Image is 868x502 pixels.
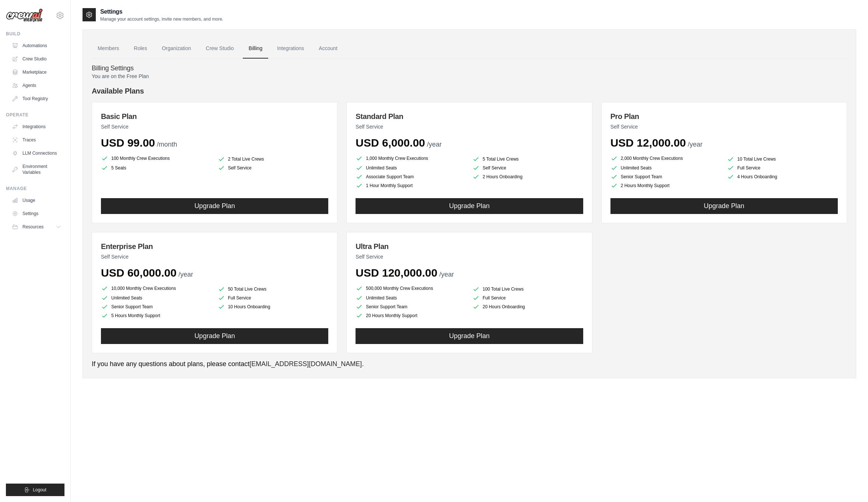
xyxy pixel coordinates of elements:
a: Crew Studio [9,53,64,65]
p: Manage your account settings, invite new members, and more. [100,16,223,22]
span: /month [157,141,177,148]
a: Agents [9,80,64,91]
button: Upgrade Plan [356,198,583,214]
a: Settings [9,208,64,220]
span: USD 99.00 [101,137,155,149]
a: Automations [9,40,64,52]
li: 20 Hours Monthly Support [356,312,466,319]
p: You are on the Free Plan [92,73,847,80]
div: Operate [6,112,64,118]
li: 2 Hours Onboarding [472,173,583,180]
li: Self Service [218,164,329,172]
li: 1,000 Monthly Crew Executions [356,154,466,163]
a: Usage [9,194,64,206]
a: Marketplace [9,66,64,78]
span: USD 60,000.00 [101,267,176,279]
li: 5 Seats [101,164,212,172]
li: Senior Support Team [101,303,212,310]
li: 100 Total Live Crews [472,285,583,293]
a: Organization [156,39,197,59]
a: Members [92,39,125,59]
li: 4 Hours Onboarding [727,173,838,180]
li: Unlimited Seats [356,164,466,172]
li: Senior Support Team [610,173,721,180]
div: Manage [6,186,64,192]
li: 50 Total Live Crews [218,285,329,293]
p: Self Service [356,123,583,130]
li: Unlimited Seats [101,294,212,302]
a: Traces [9,134,64,146]
h4: Billing Settings [92,64,847,73]
a: [EMAIL_ADDRESS][DOMAIN_NAME] [249,360,362,368]
h2: Settings [100,7,223,16]
a: LLM Connections [9,147,64,159]
h3: Standard Plan [356,111,583,122]
button: Upgrade Plan [356,328,583,344]
a: Tool Registry [9,93,64,105]
li: 5 Hours Monthly Support [101,312,212,319]
li: 2,000 Monthly Crew Executions [610,154,721,163]
p: Self Service [101,253,328,260]
span: /year [427,141,442,148]
li: 20 Hours Onboarding [472,303,583,310]
li: 10 Hours Onboarding [218,303,329,310]
a: Account [313,39,343,59]
span: USD 12,000.00 [610,137,686,149]
button: Logout [6,484,64,496]
li: 100 Monthly Crew Executions [101,154,212,163]
li: 500,000 Monthly Crew Executions [356,284,466,293]
li: Full Service [472,294,583,302]
h4: Available Plans [92,86,847,96]
p: If you have any questions about plans, please contact . [92,359,847,369]
li: Full Service [218,294,329,302]
span: /year [439,271,454,278]
li: 2 Total Live Crews [218,155,329,163]
span: /year [688,141,703,148]
h3: Ultra Plan [356,241,583,252]
li: Full Service [727,164,838,172]
a: Environment Variables [9,161,64,178]
div: Build [6,31,64,37]
span: USD 120,000.00 [356,267,437,279]
li: 1 Hour Monthly Support [356,182,466,189]
li: 10 Total Live Crews [727,155,838,163]
p: Self Service [610,123,838,130]
a: Integrations [271,39,310,59]
h3: Basic Plan [101,111,328,122]
a: Roles [128,39,153,59]
button: Upgrade Plan [101,328,328,344]
a: Billing [243,39,268,59]
button: Upgrade Plan [101,198,328,214]
li: 10,000 Monthly Crew Executions [101,284,212,293]
span: USD 6,000.00 [356,137,425,149]
a: Crew Studio [200,39,240,59]
li: 2 Hours Monthly Support [610,182,721,189]
li: Senior Support Team [356,303,466,310]
li: Associate Support Team [356,173,466,180]
button: Upgrade Plan [610,198,838,214]
li: 5 Total Live Crews [472,155,583,163]
p: Self Service [356,253,583,260]
span: /year [178,271,193,278]
li: Unlimited Seats [610,164,721,172]
button: Resources [9,221,64,233]
p: Self Service [101,123,328,130]
h3: Enterprise Plan [101,241,328,252]
li: Self Service [472,164,583,172]
span: Logout [33,487,46,493]
img: Logo [6,8,43,22]
a: Integrations [9,121,64,133]
li: Unlimited Seats [356,294,466,302]
span: Resources [22,224,43,230]
h3: Pro Plan [610,111,838,122]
